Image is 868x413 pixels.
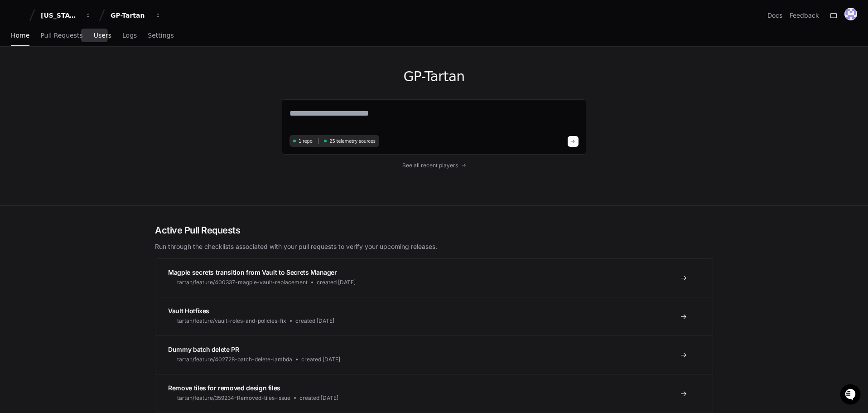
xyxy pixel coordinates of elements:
[301,356,340,363] span: created [DATE]
[64,95,110,102] a: Powered byPylon
[31,77,115,84] div: We're available if you need us!
[148,33,174,38] span: Settings
[282,68,586,85] h1: GP-Tartan
[31,68,149,77] div: Start new chat
[122,25,137,46] a: Logs
[41,11,80,20] div: [US_STATE] Pacific
[94,33,111,38] span: Users
[177,394,290,402] span: tartan/feature/359234-Removed-tiles-issue
[299,394,338,402] span: created [DATE]
[790,11,819,20] button: Feedback
[844,8,857,20] img: 179045704
[177,317,286,325] span: tartan/feature/vault-roles-and-policies-fix
[90,95,110,102] span: Pylon
[155,224,713,237] h2: Active Pull Requests
[9,36,165,51] div: Welcome
[111,11,149,20] div: GP-Tartan
[148,25,174,46] a: Settings
[155,259,713,297] a: Magpie secrets transition from Vault to Secrets Managertartan/feature/400337-magpie-vault-replace...
[154,70,165,81] button: Start new chat
[11,25,29,46] a: Home
[295,317,334,325] span: created [DATE]
[40,33,82,38] span: Pull Requests
[9,9,27,27] img: PlayerZero
[767,11,782,20] a: Docs
[107,7,165,24] button: GP-Tartan
[177,356,292,363] span: tartan/feature/402728-batch-delete-lambda
[11,33,29,38] span: Home
[168,268,337,276] span: Magpie secrets transition from Vault to Secrets Manager
[177,279,308,286] span: tartan/feature/400337-magpie-vault-replacement
[168,307,209,315] span: Vault Hotfixes
[839,383,863,408] iframe: Open customer support
[155,335,713,374] a: Dummy batch delete PRtartan/feature/402728-batch-delete-lambdacreated [DATE]
[155,374,713,413] a: Remove tiles for removed design filestartan/feature/359234-Removed-tiles-issuecreated [DATE]
[122,33,137,38] span: Logs
[168,345,239,353] span: Dummy batch delete PR
[329,138,375,145] span: 25 telemetry sources
[9,68,25,84] img: 1736555170064-99ba0984-63c1-480f-8ee9-699278ef63ed
[155,297,713,335] a: Vault Hotfixestartan/feature/vault-roles-and-policies-fixcreated [DATE]
[317,279,356,286] span: created [DATE]
[94,25,111,46] a: Users
[168,384,280,392] span: Remove tiles for removed design files
[155,242,713,251] p: Run through the checklists associated with your pull requests to verify your upcoming releases.
[37,7,95,24] button: [US_STATE] Pacific
[402,162,458,169] span: See all recent players
[299,138,313,145] span: 1 repo
[40,25,82,46] a: Pull Requests
[282,162,586,169] a: See all recent players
